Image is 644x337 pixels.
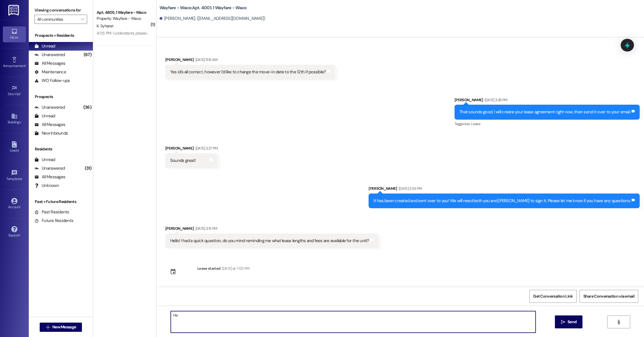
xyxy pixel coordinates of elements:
[160,5,247,11] b: Wayfare - Waco: Apt. 4001, 1 Wayfare - Waco
[397,185,422,192] div: [DATE] 3:55 PM
[22,176,23,180] span: •
[40,323,82,332] button: New Message
[194,225,217,231] div: [DATE] 2:15 PM
[580,290,638,303] button: Share Conversation via email
[29,94,93,100] div: Prospects
[3,224,26,240] a: Support
[3,111,26,127] a: Buildings
[529,290,576,303] button: Get Conversation Link
[171,311,536,333] textarea: Hell
[165,145,218,153] div: [PERSON_NAME]
[83,164,93,173] div: (31)
[34,165,65,171] div: Unanswered
[165,57,335,65] div: [PERSON_NAME]
[34,52,65,58] div: Unanswered
[194,145,218,151] div: [DATE] 2:27 PM
[34,183,59,189] div: Unknown
[34,122,65,128] div: All Messages
[34,130,68,136] div: New Inbounds
[34,6,87,15] label: Viewing conversations for
[459,109,630,115] div: That sounds good, I will create your lease agreement right now, then send it over to your email.
[170,158,195,164] div: Sounds great!
[97,30,170,36] div: 4:05 PM: I understand, please give me a call
[34,43,55,49] div: Unread
[97,16,150,22] div: Property: Wayfare - Waco
[373,198,630,204] div: It has been created and sent over to you! We will need both you and [PERSON_NAME] to sign it. Ple...
[160,16,265,22] div: [PERSON_NAME]. ([EMAIL_ADDRESS][DOMAIN_NAME])
[3,139,26,155] a: Leads
[471,121,480,126] span: Lease
[226,33,235,38] span: Lease
[170,238,369,244] div: Hello! I had a quick question, do you mind reminding me what lease lengths and fees are available...
[34,104,65,110] div: Unanswered
[34,157,55,163] div: Unread
[26,63,26,67] span: •
[34,78,70,84] div: WO Follow-ups
[369,185,640,194] div: [PERSON_NAME]
[34,209,69,215] div: Past Residents
[194,57,218,63] div: [DATE] 11:15 AM
[616,320,621,324] i: 
[455,97,640,105] div: [PERSON_NAME]
[29,199,93,205] div: Past + Future Residents
[455,120,640,128] div: Tagged as:
[3,83,26,99] a: Site Visit •
[46,325,50,330] i: 
[37,15,78,24] input: All communities
[221,265,250,271] div: [DATE] at 7:00 PM
[170,69,326,75] div: Yes id's all correct, however I'd like to change the move-in date to the 12th if possible?
[197,265,221,271] div: Lease started
[34,113,55,119] div: Unread
[8,5,20,16] img: ResiDesk Logo
[29,146,93,152] div: Residents
[29,32,93,39] div: Prospects + Residents
[82,50,93,59] div: (67)
[165,225,378,233] div: [PERSON_NAME]
[34,218,73,224] div: Future Residents
[97,9,150,16] div: Apt. 4805, 1 Wayfare - Waco
[3,26,26,42] a: Inbox
[568,319,576,325] span: Send
[34,69,66,75] div: Maintenance
[483,97,507,103] div: [DATE] 2:26 PM
[97,23,113,28] span: K. Syharat
[561,320,565,324] i: 
[3,168,26,183] a: Templates •
[34,60,65,66] div: All Messages
[583,293,635,299] span: Share Conversation via email
[21,91,22,95] span: •
[34,174,65,180] div: All Messages
[555,315,583,328] button: Send
[533,293,573,299] span: Get Conversation Link
[81,17,84,22] i: 
[52,324,76,330] span: New Message
[3,196,26,212] a: Account
[82,103,93,112] div: (36)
